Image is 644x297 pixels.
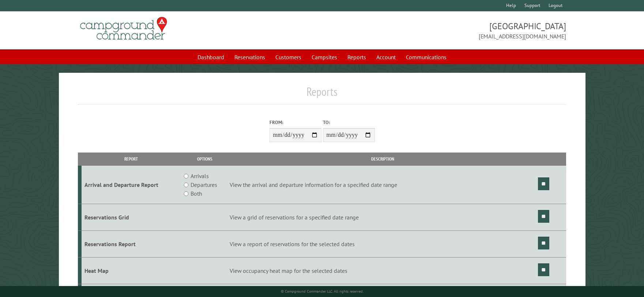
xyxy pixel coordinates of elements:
[281,289,364,294] small: © Campground Commander LLC. All rights reserved.
[229,230,536,257] td: View a report of reservations for the selected dates
[191,189,202,198] label: Both
[229,153,536,165] th: Description
[322,20,566,41] span: [GEOGRAPHIC_DATA] [EMAIL_ADDRESS][DOMAIN_NAME]
[323,119,375,126] label: To:
[229,204,536,231] td: View a grid of reservations for a specified date range
[82,230,181,257] td: Reservations Report
[229,166,536,204] td: View the arrival and departure information for a specified date range
[191,172,209,180] label: Arrivals
[307,50,342,64] a: Campsites
[191,180,217,189] label: Departures
[229,257,536,284] td: View occupancy heat map for the selected dates
[343,50,370,64] a: Reports
[78,84,566,105] h1: Reports
[82,153,181,165] th: Report
[82,204,181,231] td: Reservations Grid
[82,257,181,284] td: Heat Map
[372,50,400,64] a: Account
[271,50,306,64] a: Customers
[82,166,181,204] td: Arrival and Departure Report
[402,50,451,64] a: Communications
[78,14,169,43] img: Campground Commander
[230,50,270,64] a: Reservations
[181,153,229,165] th: Options
[193,50,229,64] a: Dashboard
[270,119,321,126] label: From:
